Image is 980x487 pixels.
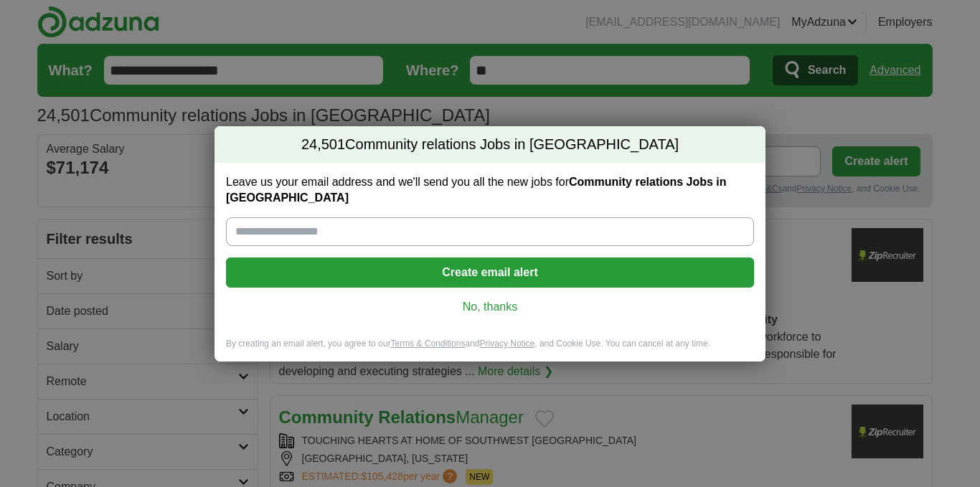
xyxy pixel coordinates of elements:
label: Leave us your email address and we'll send you all the new jobs for [226,174,754,206]
span: 24,501 [301,135,345,155]
a: No, thanks [237,299,743,315]
h2: Community relations Jobs in [GEOGRAPHIC_DATA] [215,126,765,164]
button: Create email alert [226,257,754,288]
a: Terms & Conditions [390,339,465,349]
div: By creating an email alert, you agree to our and , and Cookie Use. You can cancel at any time. [215,338,765,361]
a: Privacy Notice [480,339,535,349]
